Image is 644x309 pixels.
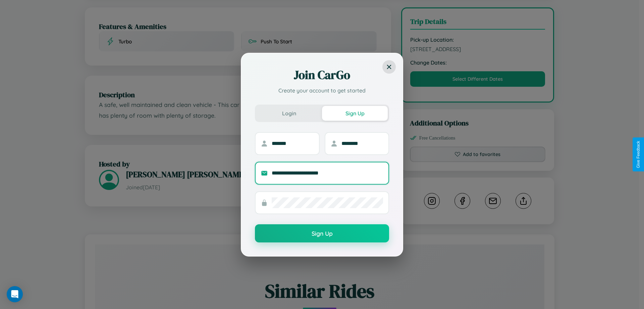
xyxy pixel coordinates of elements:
[255,67,389,83] h2: Join CarGo
[255,224,389,242] button: Sign Up
[255,86,389,94] p: Create your account to get started
[636,141,641,168] div: Give Feedback
[256,106,322,121] button: Login
[7,286,23,302] div: Open Intercom Messenger
[322,106,388,121] button: Sign Up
